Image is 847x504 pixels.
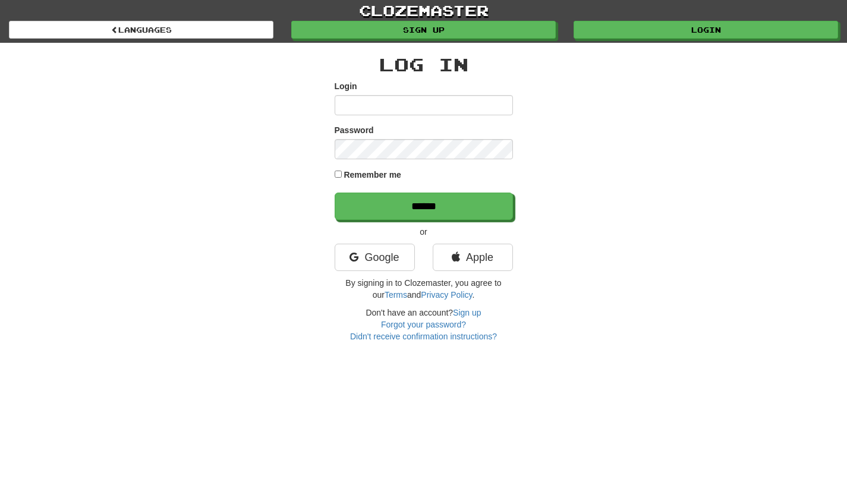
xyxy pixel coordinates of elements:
[335,124,374,136] label: Password
[574,21,838,39] a: Login
[291,21,556,39] a: Sign up
[335,55,513,74] h2: Log In
[335,244,415,271] a: Google
[421,290,472,300] a: Privacy Policy
[350,332,497,341] a: Didn't receive confirmation instructions?
[344,169,401,181] label: Remember me
[385,290,407,300] a: Terms
[335,80,357,92] label: Login
[335,226,513,238] p: or
[453,308,481,317] a: Sign up
[381,320,466,329] a: Forgot your password?
[335,277,513,301] p: By signing in to Clozemaster, you agree to our and .
[9,21,273,39] a: Languages
[335,307,513,342] div: Don't have an account?
[433,244,513,271] a: Apple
